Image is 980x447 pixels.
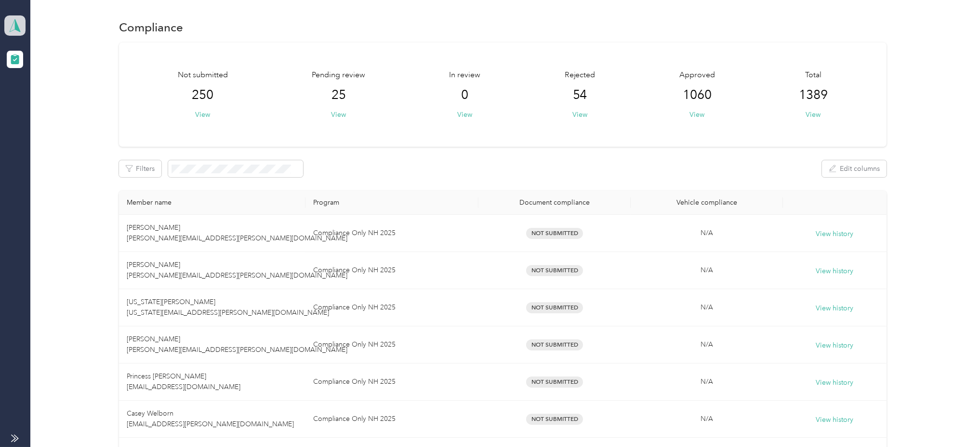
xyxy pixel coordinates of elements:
[331,110,346,120] button: View
[701,340,713,349] span: N/A
[305,191,478,215] th: Program
[816,266,853,277] button: View history
[305,326,478,363] td: Compliance Only NH 2025
[701,377,713,386] span: N/A
[526,339,583,350] span: Not Submitted
[701,415,713,423] span: N/A
[305,401,478,438] td: Compliance Only NH 2025
[449,70,480,81] span: In review
[638,198,775,207] div: Vehicle compliance
[526,265,583,276] span: Not Submitted
[816,415,853,425] button: View history
[816,377,853,388] button: View history
[331,87,346,103] span: 25
[526,228,583,239] span: Not Submitted
[119,22,183,32] h1: Compliance
[822,160,887,177] button: Edit columns
[701,266,713,274] span: N/A
[192,87,213,103] span: 250
[178,70,228,81] span: Not submitted
[305,363,478,401] td: Compliance Only NH 2025
[816,229,853,239] button: View history
[127,372,240,391] span: Princess [PERSON_NAME] [EMAIL_ADDRESS][DOMAIN_NAME]
[565,70,596,81] span: Rejected
[127,298,329,317] span: [US_STATE][PERSON_NAME] [US_STATE][EMAIL_ADDRESS][PERSON_NAME][DOMAIN_NAME]
[683,87,712,103] span: 1060
[526,302,583,313] span: Not Submitted
[816,303,853,314] button: View history
[461,87,468,103] span: 0
[689,110,704,120] button: View
[127,261,347,279] span: [PERSON_NAME] [PERSON_NAME][EMAIL_ADDRESS][PERSON_NAME][DOMAIN_NAME]
[305,252,478,289] td: Compliance Only NH 2025
[926,393,980,447] iframe: Everlance-gr Chat Button Frame
[679,70,715,81] span: Approved
[526,414,583,425] span: Not Submitted
[127,335,347,354] span: [PERSON_NAME] [PERSON_NAME][EMAIL_ADDRESS][PERSON_NAME][DOMAIN_NAME]
[573,87,587,103] span: 54
[195,110,210,120] button: View
[127,409,294,428] span: Casey Welborn [EMAIL_ADDRESS][PERSON_NAME][DOMAIN_NAME]
[305,215,478,252] td: Compliance Only NH 2025
[805,70,821,81] span: Total
[572,110,587,120] button: View
[486,198,623,207] div: Document compliance
[806,110,821,120] button: View
[119,160,161,177] button: Filters
[305,289,478,326] td: Compliance Only NH 2025
[119,191,306,215] th: Member name
[526,377,583,388] span: Not Submitted
[312,70,365,81] span: Pending review
[701,229,713,237] span: N/A
[816,340,853,351] button: View history
[457,110,472,120] button: View
[799,87,828,103] span: 1389
[127,223,347,242] span: [PERSON_NAME] [PERSON_NAME][EMAIL_ADDRESS][PERSON_NAME][DOMAIN_NAME]
[701,303,713,311] span: N/A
